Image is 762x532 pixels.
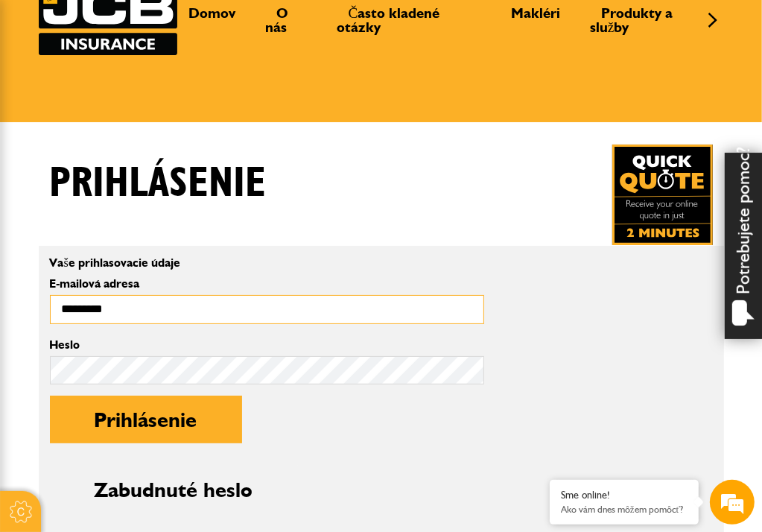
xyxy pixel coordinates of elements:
font: Domov [188,4,235,22]
div: Četujte s nami teraz [77,83,250,103]
input: Enter your phone number [19,226,272,259]
img: Rýchla cenová ponuka [612,145,713,245]
font: Heslo [50,338,80,352]
input: Zadajte svoje priezvisko [19,138,272,171]
font: Vaše prihlasovacie údaje [50,256,180,270]
font: E-mailová adresa [50,276,140,291]
font: O nás [265,4,288,36]
a: Často kladené otázky [337,4,440,48]
textarea: Napíšte svoju správu a stlačte Enter [19,270,272,405]
a: O nás [265,4,298,48]
font: Makléri [511,4,560,22]
p: Ako vám dnes môžem pomôcť? [561,504,688,516]
font: Potrebujete pomoc? [732,147,754,294]
font: Ako vám dnes môžem pomôcť? [561,504,683,515]
div: Minimalizovať okno četu naživo [244,7,280,43]
img: d_20077148190_company_1631870298795_20077148190 [25,83,63,104]
a: Produkty a služby [590,4,673,48]
input: Zadajte svoju e-mailovú adresu [19,182,272,215]
font: Často kladené otázky [337,4,440,36]
a: Domov [177,4,247,34]
font: Prihlásenie [95,407,197,432]
em: Začať chat [200,417,270,437]
font: Sme online! [561,489,610,501]
div: Sme online! [561,489,688,501]
a: Makléri [500,4,571,34]
font: Zabudnuté heslo [95,477,253,502]
button: Prihlásenie [50,396,242,443]
a: Získajte cenovú ponuku na poistenie už za 2 minúty [612,145,713,245]
button: Zabudnuté heslo [50,466,298,513]
font: Prihlásenie [50,162,267,204]
font: Produkty a služby [590,4,673,36]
